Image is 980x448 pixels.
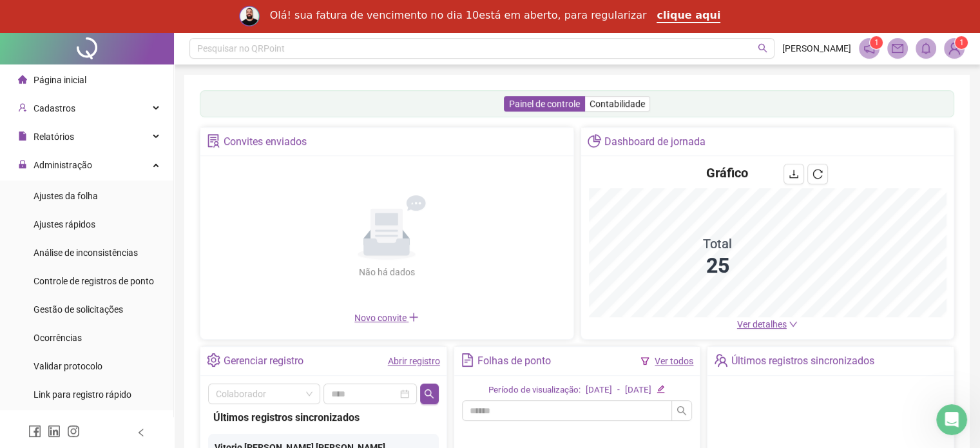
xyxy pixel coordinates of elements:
[461,353,474,367] span: file-text
[137,428,146,437] span: left
[408,312,419,322] span: plus
[677,405,687,416] span: search
[34,131,74,142] span: Relatórios
[617,384,620,397] div: -
[224,131,307,153] div: Convites enviados
[207,134,220,148] span: solution
[758,43,767,53] span: search
[34,304,123,315] span: Gestão de solicitações
[959,38,964,47] span: 1
[239,6,260,26] img: Profile image for Rodolfo
[207,353,220,367] span: setting
[477,350,551,372] div: Folhas de ponto
[936,404,967,435] iframe: Intercom live chat
[789,320,798,329] span: down
[18,103,27,112] span: user-add
[34,219,95,229] span: Ajustes rápidos
[737,319,798,329] a: Ver detalhes down
[706,164,748,182] h4: Gráfico
[34,160,92,170] span: Administração
[657,385,665,393] span: edit
[28,425,41,438] span: facebook
[737,319,787,329] span: Ver detalhes
[920,43,932,54] span: bell
[34,276,154,286] span: Controle de registros de ponto
[34,248,138,258] span: Análise de inconsistências
[509,99,580,109] span: Painel de controle
[812,169,823,179] span: reload
[945,39,964,58] img: 90638
[892,43,903,54] span: mail
[48,425,61,438] span: linkedin
[388,356,440,366] a: Abrir registro
[18,75,27,84] span: home
[327,265,446,279] div: Não há dados
[657,9,720,23] a: clique aqui
[625,384,651,397] div: [DATE]
[488,384,581,397] div: Período de visualização:
[34,361,102,371] span: Validar protocolo
[655,356,693,366] a: Ver todos
[588,134,601,148] span: pie-chart
[34,389,131,400] span: Link para registro rápido
[18,160,27,169] span: lock
[586,384,612,397] div: [DATE]
[34,75,86,85] span: Página inicial
[34,103,75,113] span: Cadastros
[604,131,706,153] div: Dashboard de jornada
[354,313,419,323] span: Novo convite
[590,99,645,109] span: Contabilidade
[955,36,968,49] sup: Atualize o seu contato no menu Meus Dados
[34,191,98,201] span: Ajustes da folha
[34,333,82,343] span: Ocorrências
[731,350,874,372] div: Últimos registros sincronizados
[863,43,875,54] span: notification
[424,389,434,399] span: search
[870,36,883,49] sup: 1
[18,131,27,141] span: file
[213,409,434,425] div: Últimos registros sincronizados
[224,350,303,372] div: Gerenciar registro
[782,41,851,55] span: [PERSON_NAME]
[789,169,799,179] span: download
[67,425,80,438] span: instagram
[640,356,649,365] span: filter
[874,38,879,47] span: 1
[714,353,727,367] span: team
[270,9,647,22] div: Olá! sua fatura de vencimento no dia 10está em aberto, para regularizar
